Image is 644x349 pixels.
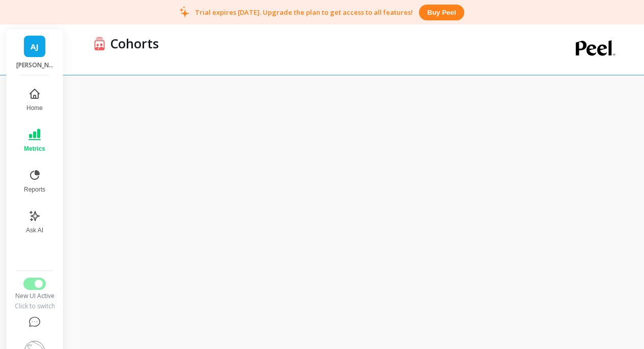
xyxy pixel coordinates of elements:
[18,82,51,118] button: Home
[110,35,159,52] p: Cohorts
[26,226,43,234] span: Ask AI
[18,204,51,240] button: Ask AI
[195,8,413,17] p: Trial expires [DATE]. Upgrade the plan to get access to all features!
[419,5,464,20] button: Buy peel
[24,145,45,153] span: Metrics
[16,61,53,69] p: Artizan Joyeria
[14,302,55,310] div: Click to switch
[94,36,105,51] img: header icon
[24,185,45,194] span: Reports
[14,310,55,335] button: Help
[14,292,55,300] div: New UI Active
[31,41,39,52] span: AJ
[18,122,51,159] button: Metrics
[23,278,46,290] button: Switch to Legacy UI
[26,104,43,112] span: Home
[18,163,51,200] button: Reports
